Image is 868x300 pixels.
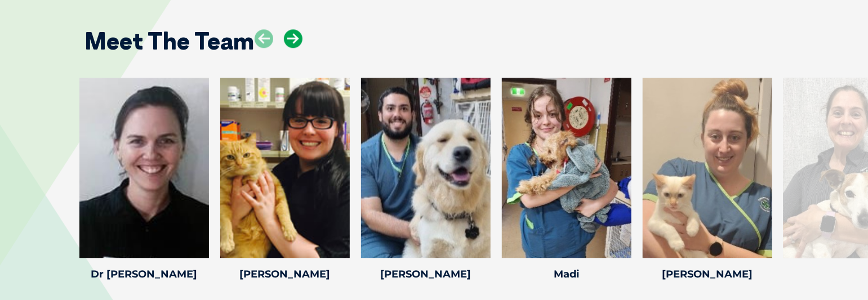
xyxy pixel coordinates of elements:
h4: [PERSON_NAME] [643,269,772,279]
h4: Dr [PERSON_NAME] [79,269,209,279]
h4: Madi [502,269,631,279]
h4: [PERSON_NAME] [361,269,491,279]
h4: [PERSON_NAME] [220,269,350,279]
h2: Meet The Team [85,29,255,53]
